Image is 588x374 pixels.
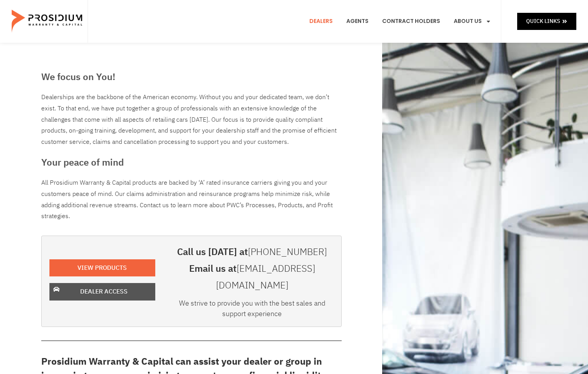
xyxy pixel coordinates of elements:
a: About Us [448,7,497,36]
h3: We focus on You! [41,70,342,84]
a: Quick Links [517,13,576,30]
a: View Products [49,259,155,277]
div: Dealerships are the backbone of the American economy. Without you and your dedicated team, we don... [41,92,342,148]
a: Dealer Access [49,283,155,301]
h3: Your peace of mind [41,156,342,170]
a: [EMAIL_ADDRESS][DOMAIN_NAME] [216,262,315,292]
a: Contract Holders [376,7,446,36]
div: We strive to provide you with the best sales and support experience [171,298,333,323]
span: View Products [77,262,127,274]
nav: Menu [304,7,497,36]
a: Agents [341,7,374,36]
span: Dealer Access [80,286,128,297]
a: [PHONE_NUMBER] [248,245,327,259]
h3: Call us [DATE] at [171,244,333,260]
span: Last Name [150,1,175,7]
p: All Prosidium Warranty & Capital products are backed by ‘A’ rated insurance carriers giving you a... [41,177,342,222]
h3: Email us at [171,260,333,294]
a: Dealers [304,7,339,36]
span: Quick Links [526,16,560,26]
